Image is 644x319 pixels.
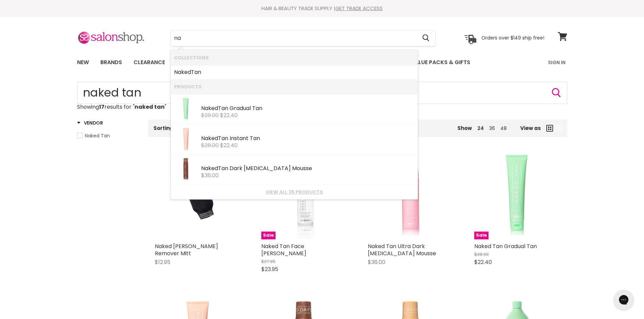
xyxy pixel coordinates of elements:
[171,79,418,94] li: Products
[474,258,492,266] span: $22.40
[166,153,229,239] img: Naked Tan Tan Remover Mitt
[72,55,94,70] a: New
[201,111,219,119] s: $28.00
[457,125,472,132] span: Show
[69,5,576,12] div: HAIR & BEAUTY TRADE SUPPLY |
[171,50,418,65] li: Collections
[220,111,238,119] span: $22.40
[201,165,414,172] div: Tan Dark [MEDICAL_DATA] Mousse
[201,134,218,142] b: Naked
[201,141,219,149] s: $28.00
[474,242,537,250] a: Naked Tan Gradual Tan
[474,251,489,258] span: $28.00
[201,104,218,112] b: Naked
[128,55,170,70] a: Clearance
[477,125,484,132] a: 24
[368,258,385,266] span: $36.00
[610,287,637,312] iframe: Gorgias live chat messenger
[95,55,127,70] a: Brands
[135,103,165,111] strong: naked tan
[489,125,495,132] a: 36
[406,55,475,70] a: Value Packs & Gifts
[171,124,418,154] li: Products: Naked Tan Instant Tan
[155,242,218,257] a: Naked [PERSON_NAME] Remover Mitt
[77,119,103,126] h3: Vendor
[171,184,418,200] li: View All
[417,30,435,46] button: Search
[174,189,414,195] a: View all 35 products
[77,104,567,110] p: Showing results for " "
[551,87,562,98] button: Search
[261,265,278,273] span: $23.95
[155,153,241,239] a: Naked Tan Tan Remover Mitt
[174,68,191,76] b: Naked
[77,82,567,104] input: Search
[474,153,560,239] img: Naked Tan Gradual Tan
[174,98,198,121] img: WEBSITEIMAGES2022_31.webp
[201,171,219,179] span: $36.00
[77,82,567,104] form: Product
[99,103,104,111] strong: 17
[153,125,173,131] label: Sorting
[171,154,418,184] li: Products: Naked Tan Dark Tanning Mousse
[544,55,570,70] a: Sign In
[201,164,218,172] b: Naked
[481,35,544,41] p: Orders over $149 ship free!
[500,125,507,132] a: 48
[261,242,306,257] a: Naked Tan Face [PERSON_NAME]
[77,132,140,139] a: Naked Tan
[174,128,198,151] img: 12_1512x_6f19f415-8b95-4b70-9155-f3414fac1d03.webp
[170,30,435,46] form: Product
[201,135,414,142] div: Tan Instant Tan
[155,258,170,266] span: $12.95
[171,65,418,79] li: Collections: Naked Tan
[174,158,198,181] img: 14_cfd873fe-f418-4dc7-9e74-b590816e9010.webp
[474,232,488,239] span: Sale
[261,232,276,239] span: Sale
[520,125,541,131] span: View as
[368,242,436,257] a: Naked Tan Ultra Dark [MEDICAL_DATA] Mousse
[220,141,238,149] span: $22.40
[174,67,414,78] a: Tan
[201,105,414,112] div: Tan Gradual Tan
[261,258,276,265] span: $27.95
[72,53,510,72] ul: Main menu
[85,132,110,139] span: Naked Tan
[69,53,576,72] nav: Main
[171,30,417,46] input: Search
[335,5,383,12] a: GET TRADE ACCESS
[474,153,560,239] a: Naked Tan Gradual TanSale
[171,94,418,124] li: Products: Naked Tan Gradual Tan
